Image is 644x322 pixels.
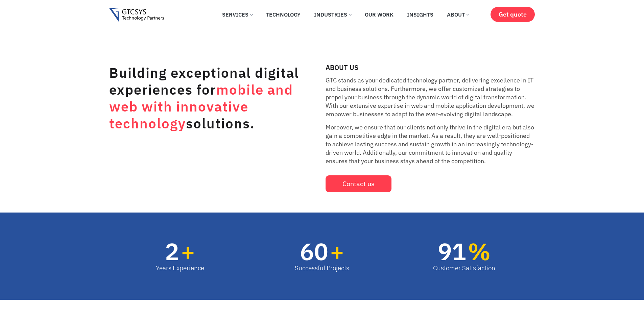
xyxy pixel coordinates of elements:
span: 60 [300,240,328,263]
a: Insights [402,7,438,22]
h1: Building exceptional digital experiences for solutions. [109,64,302,132]
a: Contact us [326,175,391,192]
a: About [442,7,474,22]
span: 2 [165,240,179,263]
a: Services [217,7,258,22]
h2: ABOUT US [326,64,535,71]
span: + [330,240,349,263]
span: mobile and web with innovative technology [109,81,293,132]
a: Get quote [491,7,535,22]
span: 91 [438,240,466,263]
span: Get quote [499,11,527,18]
span: % [468,240,495,263]
a: Technology [261,7,306,22]
p: Moreover, we ensure that our clients not only thrive in the digital era but also gain a competiti... [326,123,535,165]
p: GTC stands as your dedicated technology partner, delivering excellence in IT and business solutio... [326,76,535,118]
a: Industries [309,7,356,22]
div: Years Experience [156,263,204,273]
span: + [181,240,204,263]
span: Contact us [342,180,375,187]
div: Successful Projects [295,263,349,273]
a: Our Work [360,7,399,22]
div: Customer Satisfaction [433,263,495,273]
img: Gtcsys logo [109,8,164,22]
